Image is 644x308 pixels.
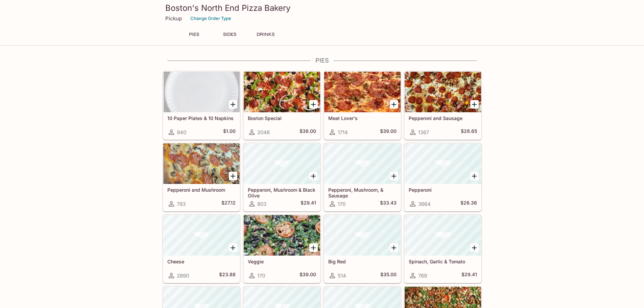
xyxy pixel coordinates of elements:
div: Pepperoni and Sausage [405,72,481,112]
div: Big Red [324,215,401,256]
a: Meat Lover's1714$39.00 [324,71,401,140]
div: Cheese [163,215,240,256]
span: 514 [338,273,346,279]
h5: $28.65 [461,128,477,136]
button: Add Spinach, Garlic & Tomato [470,243,479,252]
div: Veggie [244,215,320,256]
h5: Big Red [328,259,397,264]
a: Pepperoni and Mushroom793$27.12 [163,143,240,211]
button: SIDES [215,30,245,39]
a: Pepperoni, Mushroom, & Sausage170$33.43 [324,143,401,211]
h4: PIES [163,57,482,64]
h5: Spinach, Garlic & Tomato [409,259,477,264]
a: Big Red514$35.00 [324,215,401,283]
h5: 10 Paper Plates & 10 Napkins [167,115,236,121]
span: 2890 [177,273,189,279]
div: Pepperoni and Mushroom [163,143,240,184]
h5: $35.00 [380,271,397,280]
button: PIES [179,30,209,39]
h5: Pepperoni and Sausage [409,115,477,121]
button: Add Meat Lover's [390,100,398,109]
span: 3664 [418,201,431,207]
a: Boston Special2046$38.00 [243,71,320,140]
h5: Meat Lover's [328,115,397,121]
div: Pepperoni, Mushroom & Black Olive [244,143,320,184]
span: 170 [257,273,265,279]
a: Pepperoni3664$26.36 [404,143,481,211]
button: Change Order Type [187,13,234,24]
span: 170 [338,201,345,207]
div: Pepperoni, Mushroom, & Sausage [324,143,401,184]
p: Pickup [165,15,182,22]
h5: $29.41 [301,200,316,208]
div: 10 Paper Plates & 10 Napkins [163,72,240,112]
h5: $27.12 [221,200,236,208]
h5: Cheese [167,259,236,264]
h5: Pepperoni and Mushroom [167,187,236,193]
span: 1367 [418,129,429,136]
button: Add Boston Special [309,100,318,109]
button: Add Veggie [309,243,318,252]
span: 769 [418,273,427,279]
h3: Boston's North End Pizza Bakery [165,3,479,13]
div: Pepperoni [405,143,481,184]
button: Add Pepperoni and Sausage [470,100,479,109]
span: 940 [177,129,186,136]
h5: $23.88 [219,271,236,280]
h5: Pepperoni [409,187,477,193]
button: Add Pepperoni, Mushroom & Black Olive [309,172,318,180]
h5: Pepperoni, Mushroom & Black Olive [248,187,316,198]
span: 803 [257,201,266,207]
button: Add Cheese [229,243,237,252]
h5: $39.00 [300,271,316,280]
h5: Pepperoni, Mushroom, & Sausage [328,187,397,198]
a: Pepperoni and Sausage1367$28.65 [404,71,481,140]
button: Add Big Red [390,243,398,252]
h5: $1.00 [223,128,236,136]
button: Add Pepperoni and Mushroom [229,172,237,180]
h5: Boston Special [248,115,316,121]
a: Spinach, Garlic & Tomato769$29.41 [404,215,481,283]
span: 1714 [338,129,348,136]
a: Cheese2890$23.88 [163,215,240,283]
h5: $39.00 [380,128,397,136]
h5: $38.00 [300,128,316,136]
h5: $33.43 [380,200,397,208]
span: 2046 [257,129,270,136]
a: Veggie170$39.00 [243,215,320,283]
span: 793 [177,201,186,207]
a: 10 Paper Plates & 10 Napkins940$1.00 [163,71,240,140]
div: Spinach, Garlic & Tomato [405,215,481,256]
h5: $26.36 [460,200,477,208]
button: Add Pepperoni, Mushroom, & Sausage [390,172,398,180]
button: Add 10 Paper Plates & 10 Napkins [229,100,237,109]
button: DRINKS [251,30,281,39]
h5: $29.41 [461,271,477,280]
button: Add Pepperoni [470,172,479,180]
h5: Veggie [248,259,316,264]
div: Meat Lover's [324,72,401,112]
a: Pepperoni, Mushroom & Black Olive803$29.41 [243,143,320,211]
div: Boston Special [244,72,320,112]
